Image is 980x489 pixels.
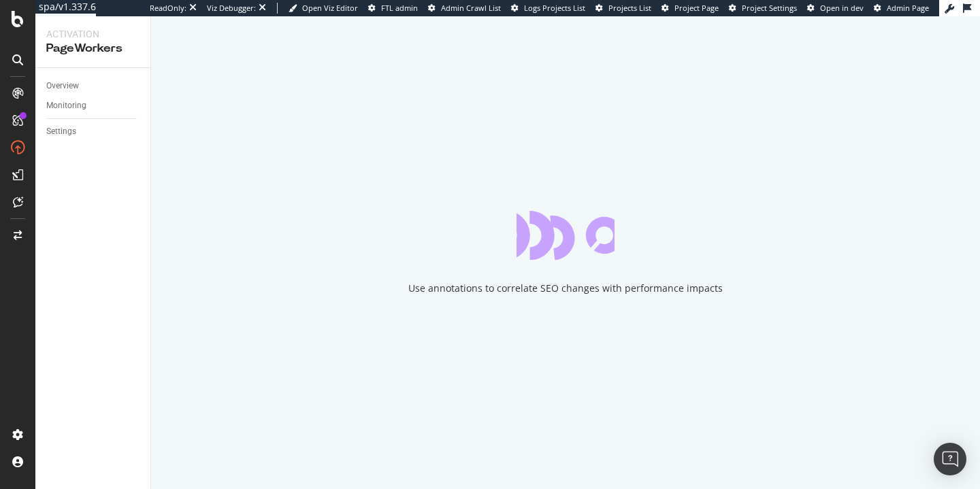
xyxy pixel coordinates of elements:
a: Project Page [661,3,719,14]
span: Logs Projects List [524,3,585,13]
div: Activation [46,27,140,41]
span: Projects List [608,3,651,13]
a: Projects List [595,3,651,14]
div: animation [517,211,615,260]
div: Open Intercom Messenger [934,443,966,475]
span: Project Settings [742,3,797,13]
div: ReadOnly: [150,3,186,14]
span: FTL admin [381,3,418,13]
span: Open Viz Editor [302,3,358,13]
a: Open in dev [807,3,864,14]
a: Admin Page [874,3,929,14]
span: Admin Page [887,3,929,13]
a: Monitoring [46,99,141,113]
a: Admin Crawl List [428,3,501,14]
a: Overview [46,79,141,93]
div: Overview [46,79,79,93]
a: FTL admin [368,3,418,14]
span: Project Page [674,3,719,13]
div: Monitoring [46,99,86,113]
a: Settings [46,124,141,139]
div: Viz Debugger: [207,3,256,14]
div: PageWorkers [46,41,140,56]
div: Use annotations to correlate SEO changes with performance impacts [408,282,723,295]
a: Logs Projects List [511,3,585,14]
a: Project Settings [729,3,797,14]
a: Open Viz Editor [289,3,358,14]
span: Admin Crawl List [441,3,501,13]
div: Settings [46,124,76,139]
span: Open in dev [820,3,864,13]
